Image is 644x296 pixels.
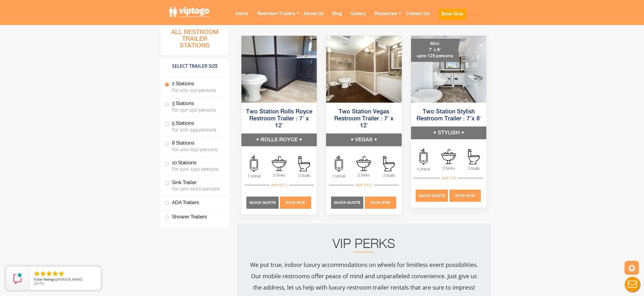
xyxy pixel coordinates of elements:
[356,156,371,171] img: an icon of sink
[370,6,401,29] a: Resources
[172,88,222,93] span: For 100-150 persons
[165,97,225,115] label: 3 Stations
[335,156,343,172] img: an icon of urinal
[172,127,222,133] span: For 200-399 persons
[416,192,449,198] a: Quick Quote
[37,277,53,281] span: Star Rating
[436,165,461,171] span: 2 Sinks
[246,199,279,205] a: Quick Quote
[34,278,96,282] span: by
[249,200,276,205] span: Quick Quote
[417,109,481,122] a: Two Station Stylish Restroom Trailer : 7’x 8′
[292,173,317,178] span: 2 Stalls
[449,192,482,198] a: Book Now
[248,238,479,252] h2: VIP PERKS
[279,199,312,205] a: Book Now
[346,6,370,29] a: Gallery
[172,107,222,113] span: For 150-250 persons
[165,196,225,209] label: ADA Trailers
[286,201,305,205] span: Book Now
[246,109,312,129] a: Two Station Rolls Royce Restroom Trailer : 7′ x 12′
[354,182,374,188] div: #VIP V712
[58,270,65,277] li: 
[248,259,479,293] p: We put true, indoor luxury accommodations on wheels for limitless event possibilities. Our mobile...
[371,201,390,205] span: Book Now
[455,194,475,198] span: Book Now
[383,156,395,171] img: an icon of stall
[411,39,460,62] div: Mini 7' x 8' upto 125 persons
[468,149,480,164] img: an icon of stall
[165,211,225,223] label: Shower Trailers
[12,272,24,284] img: Review Rating
[461,166,486,171] span: 2 Stalls
[266,172,291,178] span: 2 Sinks
[57,277,82,281] span: [PERSON_NAME]
[364,199,397,205] a: Book Now
[326,173,351,179] span: 1 Urinal
[165,78,225,96] label: 2 Stations
[351,172,376,178] span: 2 Sinks
[328,6,346,29] a: Blog
[419,193,445,198] span: Quick Quote
[161,27,229,55] h3: All Restroom Trailer Stations
[272,156,287,171] img: an icon of sink
[241,133,317,146] h5: ROLLS ROYCE
[411,126,486,139] h5: STYLISH
[299,6,328,29] a: About Us
[440,175,458,181] div: #VIP S78
[334,109,394,129] a: Two Station Vegas Restroom Trailer : 7′ x 12′
[165,137,225,155] label: 8 Stations
[438,9,466,20] button: Book Now
[34,277,36,281] span: 5
[46,270,53,277] li: 
[434,6,470,32] a: Book Now
[411,36,486,103] img: A mini restroom trailer with two separate stations and separate doors for males and females
[621,273,644,296] button: Live Chat
[165,117,225,135] label: 5 Stations
[441,149,456,164] img: an icon of sink
[241,173,266,179] span: 1 Urinal
[165,156,225,174] label: 10 Stations
[40,270,47,277] li: 
[172,147,222,152] span: For 400-650 persons
[34,281,44,286] span: [DATE]
[326,36,401,103] img: Side view of two station restroom trailer with separate doors for males and females
[269,182,289,188] div: #VIP R712
[298,156,310,171] img: an icon of stall
[33,270,40,277] li: 
[231,6,253,29] a: Home
[241,36,317,103] img: Side view of two station restroom trailer with separate doors for males and females
[331,199,364,205] a: Quick Quote
[172,186,222,192] span: For 500-1000 persons
[401,6,434,29] a: Contact Us
[334,200,360,205] span: Quick Quote
[326,133,401,146] h5: VEGAS
[161,58,229,75] h4: Select Trailer Size
[376,173,401,178] span: 2 Stalls
[165,176,225,194] label: Sink Trailer
[419,149,428,165] img: an icon of urinal
[253,6,299,29] a: Restroom Trailers
[52,270,59,277] li: 
[411,166,436,172] span: 1 Urinal
[250,156,258,172] img: an icon of urinal
[172,166,222,172] span: For 500-1150 persons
